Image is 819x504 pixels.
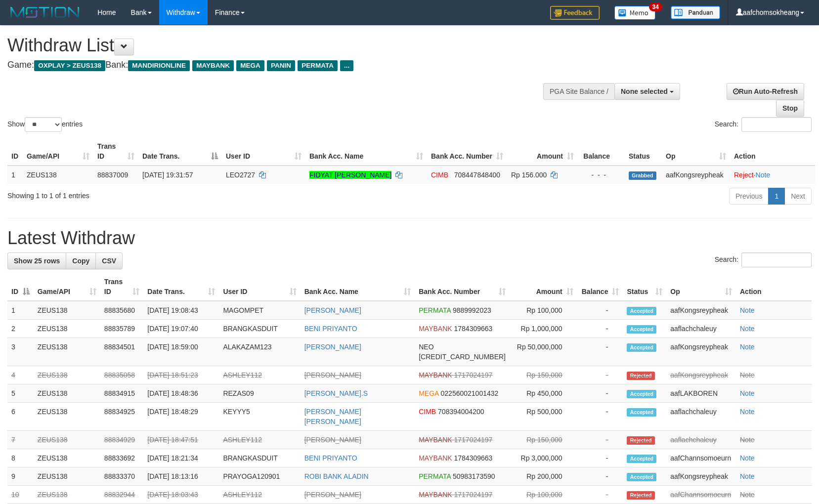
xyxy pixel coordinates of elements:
th: Game/API: activate to sort column ascending [34,273,100,301]
td: - [577,384,623,403]
th: Bank Acc. Name: activate to sort column ascending [301,273,415,301]
td: [DATE] 18:13:16 [143,467,219,486]
a: Note [740,472,755,480]
td: 88834929 [100,431,144,449]
td: 88835058 [100,366,144,384]
a: Note [740,389,755,397]
td: 88832944 [100,486,144,504]
td: Rp 450,000 [510,384,577,403]
input: Search: [741,117,812,132]
span: PERMATA [419,306,451,314]
th: Trans ID: activate to sort column ascending [93,137,138,166]
h4: Game: Bank: [7,60,536,70]
td: ZEUS138 [34,449,100,467]
td: - [577,338,623,366]
span: MAYBANK [419,371,452,379]
th: Balance [578,137,625,166]
span: Accepted [627,343,656,352]
td: aafLAKBOREN [666,384,736,403]
td: 8 [7,449,34,467]
td: Rp 500,000 [510,403,577,431]
td: - [577,449,623,467]
td: Rp 150,000 [510,431,577,449]
td: Rp 100,000 [510,301,577,320]
td: - [577,301,623,320]
td: · [730,166,815,184]
span: CIMB [431,171,448,179]
span: PERMATA [298,60,338,71]
a: Stop [776,100,804,117]
span: ... [340,60,353,71]
label: Search: [715,252,812,267]
span: MAYBANK [419,491,452,499]
span: Accepted [627,390,656,398]
td: Rp 1,000,000 [510,320,577,338]
div: PGA Site Balance / [543,83,614,100]
td: [DATE] 18:59:00 [143,338,219,366]
span: Rejected [627,436,654,445]
a: [PERSON_NAME] [304,491,361,499]
td: BRANGKASDUIT [219,449,300,467]
span: Copy 1717024197 to clipboard [454,436,493,444]
th: Status: activate to sort column ascending [623,273,666,301]
a: [PERSON_NAME] [PERSON_NAME] [304,408,361,425]
td: 10 [7,486,34,504]
a: FIDYAT [PERSON_NAME] [309,171,391,179]
a: BENI PRIYANTO [304,454,357,462]
th: Date Trans.: activate to sort column descending [138,137,222,166]
td: 2 [7,320,34,338]
td: [DATE] 18:03:43 [143,486,219,504]
td: [DATE] 18:48:36 [143,384,219,403]
td: 88834501 [100,338,144,366]
td: 88833370 [100,467,144,486]
a: Note [740,343,755,351]
span: Accepted [627,307,656,315]
th: Op: activate to sort column ascending [662,137,730,166]
td: ZEUS138 [34,486,100,504]
td: 88835680 [100,301,144,320]
span: Copy 708394004200 to clipboard [438,408,484,416]
a: Copy [66,252,96,269]
span: Grabbed [629,171,656,180]
span: Copy 1784309663 to clipboard [454,454,493,462]
button: None selected [614,83,680,100]
span: MANDIRIONLINE [128,60,190,71]
a: BENI PRIYANTO [304,325,357,333]
td: ZEUS138 [34,384,100,403]
th: Trans ID: activate to sort column ascending [100,273,144,301]
th: Bank Acc. Name: activate to sort column ascending [305,137,427,166]
td: aaflachchaleuy [666,320,736,338]
td: [DATE] 18:51:23 [143,366,219,384]
th: Amount: activate to sort column ascending [510,273,577,301]
td: ZEUS138 [34,366,100,384]
td: 88834915 [100,384,144,403]
th: Action [730,137,815,166]
img: Feedback.jpg [550,6,600,20]
span: NEO [419,343,433,351]
span: Accepted [627,325,656,334]
span: CSV [102,257,116,265]
td: ZEUS138 [23,166,93,184]
a: Note [740,491,755,499]
span: Copy 1717024197 to clipboard [454,491,493,499]
td: MAGOMPET [219,301,300,320]
span: MAYBANK [419,454,452,462]
span: LEO2727 [226,171,255,179]
td: aafKongsreypheak [666,366,736,384]
td: ASHLEY112 [219,431,300,449]
th: ID: activate to sort column descending [7,273,34,301]
span: Rejected [627,491,654,500]
a: [PERSON_NAME].S [304,389,368,397]
a: ROBI BANK ALADIN [304,472,369,480]
td: 88834925 [100,403,144,431]
td: - [577,320,623,338]
td: ZEUS138 [34,431,100,449]
span: Rejected [627,372,654,380]
span: Accepted [627,473,656,481]
input: Search: [741,252,812,267]
img: Button%20Memo.svg [614,6,656,20]
span: Copy 1784309663 to clipboard [454,325,493,333]
td: 1 [7,301,34,320]
a: [PERSON_NAME] [304,306,361,314]
span: Copy 50983173590 to clipboard [453,472,495,480]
